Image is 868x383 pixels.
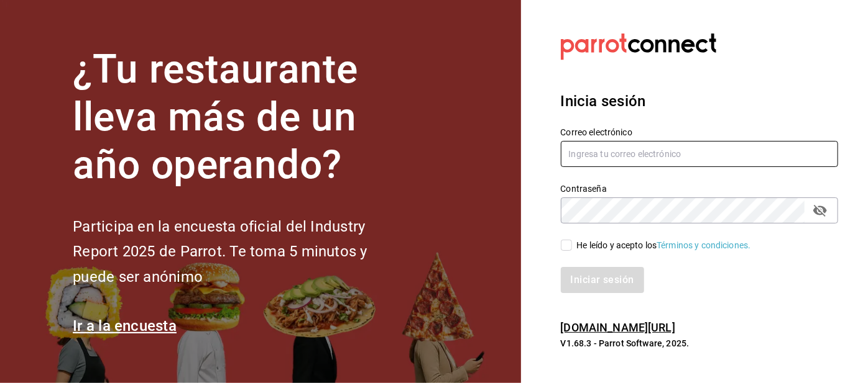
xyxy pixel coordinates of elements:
h3: Inicia sesión [561,90,838,112]
a: [DOMAIN_NAME][URL] [561,321,675,334]
input: Ingresa tu correo electrónico [561,141,839,167]
label: Correo electrónico [561,128,839,137]
h1: ¿Tu restaurante lleva más de un año operando? [73,46,409,189]
label: Contraseña [561,185,839,194]
button: passwordField [810,200,831,221]
a: Términos y condiciones. [657,240,750,250]
p: V1.68.3 - Parrot Software, 2025. [561,337,838,349]
div: He leído y acepto los [577,239,751,252]
h2: Participa en la encuesta oficial del Industry Report 2025 de Parrot. Te toma 5 minutos y puede se... [73,214,409,290]
a: Ir a la encuesta [73,317,177,335]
